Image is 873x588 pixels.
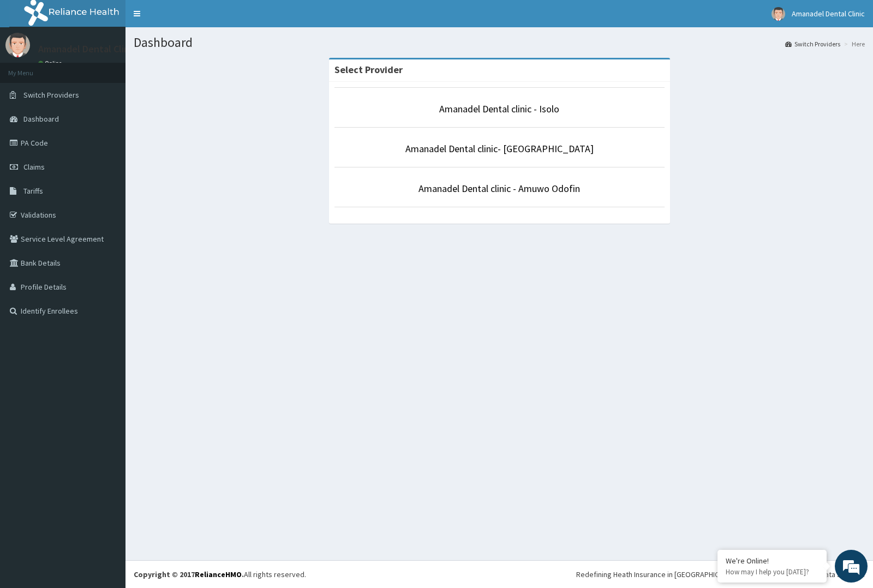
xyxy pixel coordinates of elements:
[792,9,865,19] span: Amanadel Dental Clinic
[134,35,865,50] h1: Dashboard
[726,567,818,577] p: How may I help you today?
[439,103,559,115] a: Amanadel Dental clinic - Isolo
[405,142,594,155] a: Amanadel Dental clinic- [GEOGRAPHIC_DATA]
[38,59,64,67] a: Online
[134,569,244,579] strong: Copyright © 2017 .
[5,33,30,57] img: User Image
[23,186,43,196] span: Tariffs
[179,5,205,32] div: Minimize live chat window
[57,61,183,75] div: Chat with us now
[23,114,59,124] span: Dashboard
[576,569,865,580] div: Redefining Heath Insurance in [GEOGRAPHIC_DATA] using Telemedicine and Data Science!
[23,162,45,172] span: Claims
[195,569,242,579] a: RelianceHMO
[334,63,403,76] strong: Select Provider
[38,44,136,54] p: Amanadel Dental Clinic
[726,556,818,566] div: We're Online!
[63,137,151,248] span: We're online!
[772,7,785,21] img: User Image
[785,39,840,49] a: Switch Providers
[20,55,44,82] img: d_794563401_company_1708531726252_794563401
[841,39,865,49] li: Here
[23,90,79,100] span: Switch Providers
[418,182,580,195] a: Amanadel Dental clinic - Amuwo Odofin
[125,560,873,588] footer: All rights reserved.
[5,298,208,336] textarea: Type your message and hit 'Enter'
